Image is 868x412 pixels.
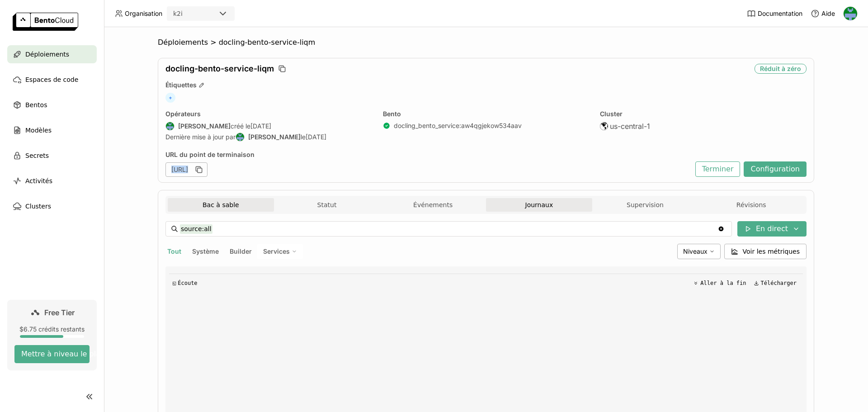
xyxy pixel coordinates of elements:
span: Voir les métriques [743,247,800,256]
span: Organisation [125,9,162,18]
a: Déploiements [7,45,97,63]
img: Gaethan Legrand [236,133,244,141]
button: Bac à sable [168,198,274,212]
button: Révisions [698,198,804,212]
div: Services [257,244,303,259]
span: [DATE] [250,122,271,130]
button: Supervision [592,198,698,212]
span: Aide [821,9,835,18]
span: us-central-1 [610,122,650,131]
nav: Breadcrumbs navigation [158,38,814,47]
a: Activités [7,172,97,190]
span: Espaces de code [25,74,78,85]
a: Documentation [747,9,802,18]
button: Voir les métriques [724,244,807,259]
button: Tout [165,246,183,257]
button: Mettre à niveau le plan [14,345,90,363]
span: Déploiements [158,38,208,47]
button: Aller à la fin [690,278,749,289]
span: Documentation [758,9,802,18]
span: Secrets [25,150,49,161]
span: Tout [167,247,181,255]
img: Gaethan Legrand [166,122,174,130]
a: Espaces de code [7,71,97,89]
div: URL du point de terminaison [165,151,691,159]
span: > [208,38,219,47]
button: Événements [380,198,486,212]
a: Modèles [7,121,97,139]
div: [URL] [165,162,208,177]
img: Gaethan Legrand [844,7,857,20]
button: En direct [737,221,807,237]
div: k2i [173,9,183,18]
span: Services [263,247,290,256]
button: Statut [274,198,380,212]
div: Niveaux [677,244,721,259]
a: docling_bento_service:aw4qgjekow534aav [394,122,522,130]
div: Étiquettes [165,81,807,89]
span: Bentos [25,99,47,110]
span: Activités [25,175,52,186]
button: Terminer [695,161,741,177]
span: docling-bento-service-liqm [165,64,274,74]
span: [DATE] [306,133,326,141]
span: Déploiements [25,49,69,60]
span: Modèles [25,125,52,136]
div: Écoute [173,280,198,286]
div: Opérateurs [165,110,372,118]
svg: Clear value [717,225,725,232]
img: logo [13,13,78,31]
span: docling-bento-service-liqm [219,38,316,47]
span: Builder [230,247,252,255]
span: Système [192,247,219,255]
span: + [165,93,175,103]
span: Niveaux [683,247,708,255]
button: Configuration [744,161,807,177]
button: Système [190,246,221,257]
span: Clusters [25,201,51,212]
input: Rechercher [180,222,717,236]
a: Bentos [7,96,97,114]
strong: [PERSON_NAME] [178,122,231,130]
a: Clusters [7,197,97,215]
button: Builder [228,246,254,257]
button: Télécharger [751,278,799,289]
div: Dernière mise à jour par le [165,133,372,142]
strong: [PERSON_NAME] [248,133,301,141]
span: Journaux [525,201,553,209]
div: Bento [383,110,590,118]
a: Secrets [7,147,97,165]
div: Réduit à zéro [755,64,807,74]
span: ◱ [173,280,176,286]
div: Aide [811,9,835,18]
span: Free Tier [44,308,75,317]
input: Selected k2i. [184,9,184,19]
a: Free Tier$6.75 crédits restantsMettre à niveau le plan [7,300,97,370]
div: Cluster [600,110,807,118]
div: créé le [165,122,372,131]
div: $6.75 crédits restants [14,325,90,333]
